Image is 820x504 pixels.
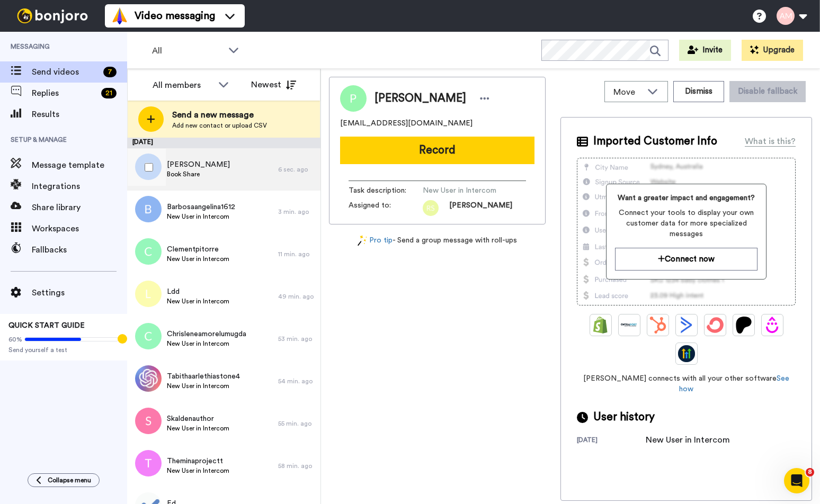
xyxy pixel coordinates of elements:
img: magic-wand.svg [358,235,367,246]
button: Newest [243,74,304,95]
span: New User in Intercom [167,466,229,475]
img: b.png [135,196,162,222]
img: c.png [135,238,162,265]
span: New User in Intercom [167,424,229,433]
span: Results [32,108,127,121]
img: ActiveCampaign [678,317,695,334]
span: Ldd [167,286,229,297]
span: [EMAIL_ADDRESS][DOMAIN_NAME] [340,118,473,129]
div: 21 [101,88,117,98]
span: New User in Intercom [167,212,235,221]
button: Disable fallback [729,81,806,102]
div: 11 min. ago [278,250,315,258]
button: Collapse menu [28,473,100,487]
a: Pro tip [358,235,393,246]
div: 3 min. ago [278,208,315,216]
span: Book Share [167,170,230,178]
img: s.png [135,408,162,434]
img: Ontraport [621,317,638,334]
span: [PERSON_NAME] [449,200,512,216]
img: l.png [135,281,162,307]
span: New User in Intercom [167,297,229,305]
button: Record [340,137,534,164]
span: Imported Customer Info [593,133,717,149]
span: Skaldenauthor [167,413,229,424]
button: Upgrade [742,40,803,61]
span: Want a greater impact and engagement? [615,193,757,203]
button: Invite [679,40,731,61]
div: [DATE] [577,436,646,446]
span: Send videos [32,66,99,78]
div: 6 sec. ago [278,165,315,174]
span: Connect your tools to display your own customer data for more specialized messages [615,208,757,239]
div: What is this? [745,135,796,148]
span: New User in Intercom [167,382,240,390]
span: Collapse menu [48,476,91,484]
img: vm-color.svg [111,7,128,24]
span: Fallbacks [32,244,127,256]
span: Tabithaarlethiastone4 [167,371,240,382]
img: Image of Porshe Blackmon [340,85,367,112]
div: 58 min. ago [278,462,315,470]
img: Patreon [735,317,752,334]
span: New User in Intercom [423,185,523,196]
span: Send yourself a test [8,346,119,354]
div: 55 min. ago [278,419,315,428]
img: t.png [135,450,162,476]
button: Dismiss [673,81,724,102]
span: [PERSON_NAME] [375,91,466,106]
div: All members [153,79,213,92]
span: Share library [32,201,127,214]
span: Integrations [32,180,127,193]
span: Message template [32,159,127,172]
img: Drip [764,317,781,334]
span: New User in Intercom [167,339,246,348]
span: Assigned to: [349,200,423,216]
span: QUICK START GUIDE [8,322,85,329]
button: Connect now [615,248,757,271]
span: 60% [8,335,22,344]
img: GoHighLevel [678,345,695,362]
div: 49 min. ago [278,292,315,301]
div: [DATE] [127,138,320,148]
div: Tooltip anchor [118,334,127,344]
img: rs.png [423,200,439,216]
span: Video messaging [135,8,215,23]
div: 54 min. ago [278,377,315,385]
iframe: Intercom live chat [784,468,809,493]
div: 53 min. ago [278,335,315,343]
img: bj-logo-header-white.svg [13,8,92,23]
span: Workspaces [32,222,127,235]
img: c.png [135,323,162,349]
span: 8 [806,468,814,476]
span: User history [593,409,655,425]
span: Chrisleneamorelumugda [167,329,246,339]
span: Barbosaangelina1612 [167,202,235,212]
img: 809a3f80-f3e8-4078-ad9f-4328fd646d26.jpg [135,365,162,392]
span: Task description : [349,185,423,196]
div: New User in Intercom [646,434,730,446]
span: Send a new message [172,109,267,121]
span: All [152,44,223,57]
span: Move [613,86,642,98]
span: Settings [32,286,127,299]
div: - Send a group message with roll-ups [329,235,546,246]
span: [PERSON_NAME] [167,159,230,170]
span: New User in Intercom [167,255,229,263]
span: Clementpitorre [167,244,229,255]
img: Shopify [592,317,609,334]
span: [PERSON_NAME] connects with all your other software [577,373,796,394]
img: ConvertKit [707,317,724,334]
span: Theminaprojectt [167,456,229,466]
span: Replies [32,87,97,100]
img: Hubspot [649,317,666,334]
span: Add new contact or upload CSV [172,121,267,130]
div: 7 [103,67,117,77]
